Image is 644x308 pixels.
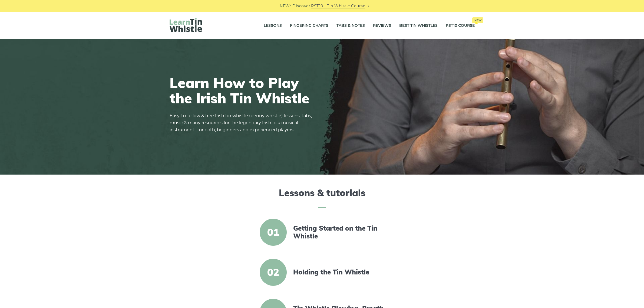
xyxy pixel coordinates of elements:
a: Tabs & Notes [336,19,365,32]
span: New [472,17,483,23]
a: Best Tin Whistles [399,19,438,32]
h2: Lessons & tutorials [170,188,475,208]
a: Reviews [373,19,391,32]
a: Lessons [264,19,282,32]
a: Getting Started on the Tin Whistle [293,224,386,240]
a: PST10 CourseNew [446,19,475,32]
a: Holding the Tin Whistle [293,268,386,276]
span: 01 [260,219,287,246]
p: Easy-to-follow & free Irish tin whistle (penny whistle) lessons, tabs, music & many resources for... [170,112,316,133]
a: Fingering Charts [290,19,328,32]
span: 02 [260,259,287,286]
img: LearnTinWhistle.com [170,18,202,32]
h1: Learn How to Play the Irish Tin Whistle [170,75,316,106]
